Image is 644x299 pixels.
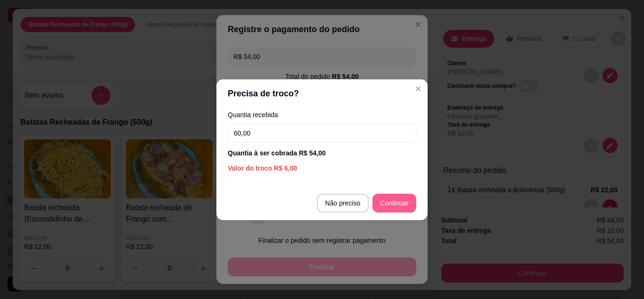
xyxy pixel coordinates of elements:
header: Precisa de troco? [216,79,428,108]
button: Close [411,81,426,96]
label: Quantia recebida [228,111,416,118]
button: Continuar [372,194,416,213]
div: Valor do troco R$ 6,00 [228,163,416,173]
div: Quantia à ser cobrada R$ 54,00 [228,148,416,158]
button: Não preciso [317,194,369,213]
